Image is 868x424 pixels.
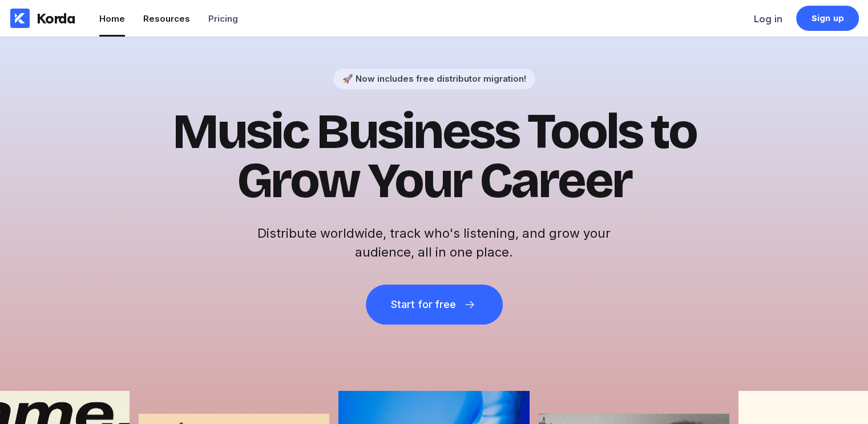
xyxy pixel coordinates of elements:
[143,13,190,24] div: Resources
[208,13,238,24] div: Pricing
[252,224,617,262] h2: Distribute worldwide, track who's listening, and grow your audience, all in one place.
[366,285,503,325] button: Start for free
[37,10,75,27] div: Korda
[155,107,714,206] h1: Music Business Tools to Grow Your Career
[812,13,844,24] div: Sign up
[796,6,859,31] a: Sign up
[754,13,782,25] div: Log in
[99,13,125,24] div: Home
[391,299,456,310] div: Start for free
[342,73,526,84] div: 🚀 Now includes free distributor migration!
